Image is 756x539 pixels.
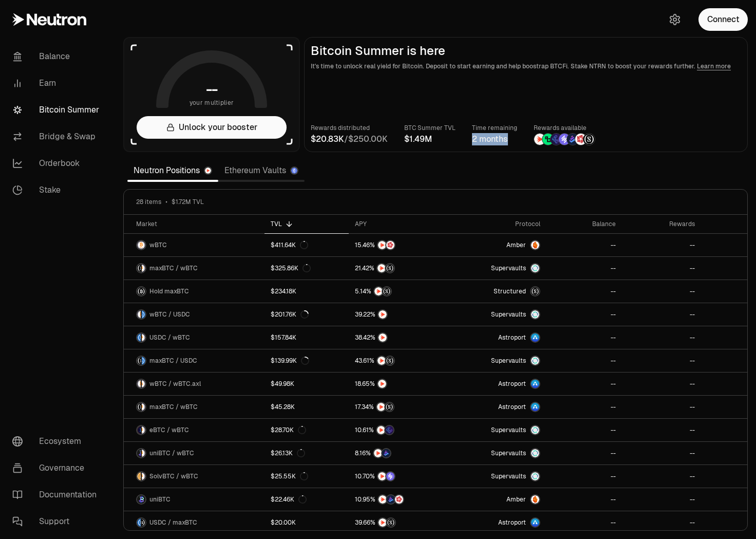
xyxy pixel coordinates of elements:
div: Market [136,220,258,228]
button: Connect [698,8,748,31]
div: $201.76K [271,310,309,319]
a: Bitcoin Summer [4,97,111,123]
a: NTRNEtherFi Points [349,419,447,441]
span: Astroport [498,403,526,411]
a: $26.13K [264,442,349,464]
div: $139.99K [271,357,309,365]
img: maxBTC Logo [137,357,141,365]
button: NTRNBedrock DiamondsMars Fragments [355,494,441,505]
span: maxBTC / USDC [149,357,197,365]
a: -- [622,488,701,511]
span: maxBTC / wBTC [149,403,198,411]
a: -- [622,396,701,418]
img: NTRN [379,310,387,319]
img: EtherFi Points [551,134,562,145]
a: -- [622,257,701,280]
img: Structured Points [386,264,394,272]
div: $157.84K [271,333,296,342]
img: Mars Fragments [395,495,403,504]
a: -- [622,349,701,372]
img: Bedrock Diamonds [567,134,578,145]
span: Supervaults [491,449,526,457]
a: -- [546,303,622,326]
a: SupervaultsSupervaults [447,257,546,280]
a: NTRNMars Fragments [349,234,447,256]
div: Protocol [453,220,540,228]
span: Supervaults [491,472,526,480]
div: TVL [271,220,343,228]
img: maxBTC Logo [142,518,145,527]
img: Structured Points [385,403,393,411]
a: $20.00K [264,511,349,534]
span: Astroport [498,333,526,342]
a: -- [622,373,701,395]
img: Structured Points [583,134,595,145]
a: SupervaultsSupervaults [447,442,546,464]
a: NTRNStructured Points [349,511,447,534]
a: NTRNSolv Points [349,465,447,488]
button: NTRNBedrock Diamonds [355,448,441,458]
img: uniBTC Logo [137,495,145,504]
button: NTRNStructured Points [355,402,441,412]
a: Neutron Positions [127,160,218,181]
img: Ethereum Logo [291,168,297,174]
button: NTRNStructured Points [355,263,441,273]
a: -- [546,373,622,395]
img: wBTC Logo [142,426,145,434]
div: $45.28K [271,403,295,411]
span: maxBTC / wBTC [149,264,198,272]
img: EtherFi Points [385,426,393,434]
a: -- [546,488,622,511]
img: eBTC Logo [137,426,141,434]
img: Supervaults [531,264,539,272]
button: NTRN [355,332,441,343]
span: Amber [506,495,526,504]
div: $28.70K [271,426,306,434]
img: maxBTC Logo [137,264,141,272]
a: SupervaultsSupervaults [447,465,546,488]
a: -- [622,234,701,256]
a: $139.99K [264,349,349,372]
a: NTRNStructured Points [349,280,447,303]
img: NTRN [374,287,383,295]
a: $201.76K [264,303,349,326]
img: NTRN [379,518,387,527]
a: NTRN [349,326,447,349]
img: maxBTC [531,287,539,295]
a: -- [546,349,622,372]
span: wBTC / USDC [149,310,190,319]
span: USDC / maxBTC [149,518,197,527]
a: Astroport [447,326,546,349]
img: wBTC Logo [137,310,141,319]
a: -- [546,442,622,464]
a: NTRNStructured Points [349,349,447,372]
a: USDC LogowBTC LogoUSDC / wBTC [124,326,264,349]
span: Hold maxBTC [149,287,189,295]
img: Amber [531,241,539,249]
img: NTRN [377,426,385,434]
a: NTRNBedrock DiamondsMars Fragments [349,488,447,511]
img: Lombard Lux [542,134,554,145]
a: $49.98K [264,373,349,395]
a: $22.46K [264,488,349,511]
a: -- [546,511,622,534]
a: Learn more [697,62,731,70]
a: -- [622,465,701,488]
img: Solv Points [386,472,394,480]
span: SolvBTC / wBTC [149,472,198,480]
p: Time remaining [472,123,517,133]
h1: -- [206,81,218,98]
p: It's time to unlock real yield for Bitcoin. Deposit to start earning and help boostrap BTCFi. Sta... [311,61,741,71]
button: NTRNMars Fragments [355,240,441,250]
a: Ethereum Vaults [218,160,305,181]
img: Solv Points [559,134,570,145]
a: eBTC LogowBTC LogoeBTC / wBTC [124,419,264,441]
span: wBTC / wBTC.axl [149,380,201,388]
a: uniBTC LogouniBTC [124,488,264,511]
button: NTRNStructured Points [355,517,441,528]
a: Astroport [447,373,546,395]
img: NTRN [379,495,387,504]
a: Astroport [447,396,546,418]
img: wBTC.axl Logo [142,380,145,388]
a: -- [546,234,622,256]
